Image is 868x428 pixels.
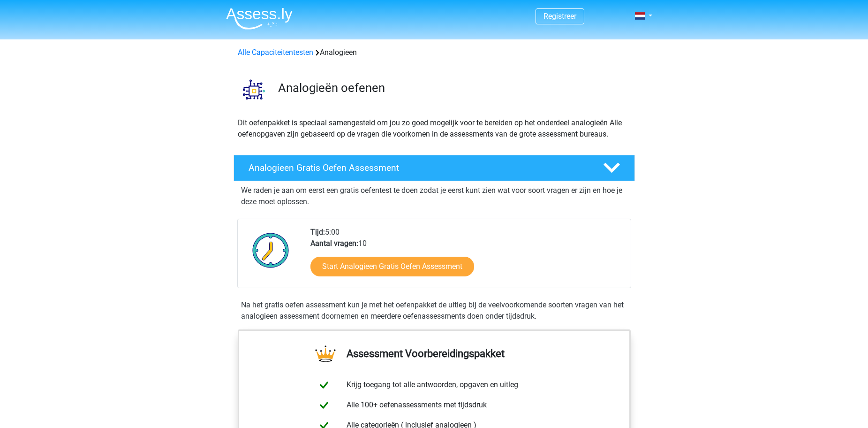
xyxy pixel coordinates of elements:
b: Tijd: [310,228,325,237]
a: Registreer [543,12,576,21]
p: We raden je aan om eerst een gratis oefentest te doen zodat je eerst kunt zien wat voor soort vra... [241,185,627,207]
div: Na het gratis oefen assessment kun je met het oefenpakket de uitleg bij de veelvoorkomende soorte... [237,299,631,322]
p: Dit oefenpakket is speciaal samengesteld om jou zo goed mogelijk voor te bereiden op het onderdee... [238,117,631,140]
img: Assessly [226,8,293,30]
div: 5:00 10 [303,227,630,288]
a: Start Analogieen Gratis Oefen Assessment [310,257,474,276]
img: analogieen [234,69,274,109]
a: Alle Capaciteitentesten [238,48,313,57]
div: Analogieen [234,47,634,58]
a: Analogieen Gratis Oefen Assessment [230,155,639,181]
b: Aantal vragen: [310,239,358,248]
h4: Analogieen Gratis Oefen Assessment [249,162,588,173]
h3: Analogieën oefenen [278,81,627,95]
img: Klok [247,227,294,274]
